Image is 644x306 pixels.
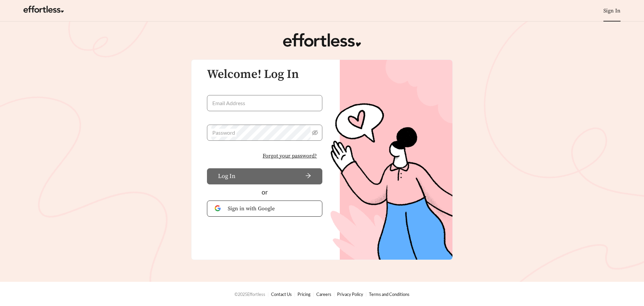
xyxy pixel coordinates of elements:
[207,168,322,184] button: Log Inarrow-right
[207,201,322,217] button: Sign in with Google
[207,187,322,197] div: or
[271,292,292,297] a: Contact Us
[228,205,315,213] span: Sign in with Google
[369,292,410,297] a: Terms and Conditions
[234,292,265,297] span: © 2025 Effortless
[207,68,322,81] h3: Welcome! Log In
[263,152,317,160] span: Forgot your password?
[215,205,222,212] img: Google Authentication
[312,130,318,136] span: eye-invisible
[298,292,311,297] a: Pricing
[337,292,363,297] a: Privacy Policy
[257,149,322,163] button: Forgot your password?
[603,7,621,14] a: Sign In
[316,292,331,297] a: Careers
